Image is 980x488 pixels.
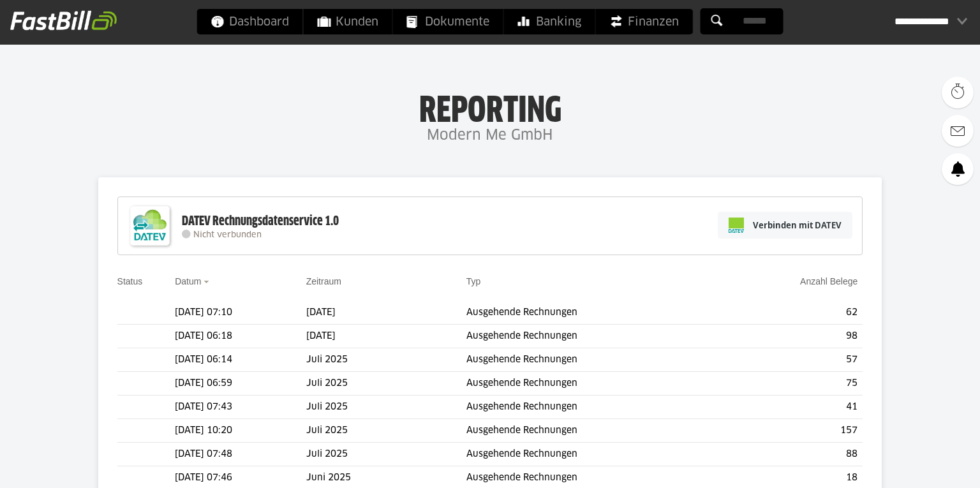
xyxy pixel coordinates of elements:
td: Ausgehende Rechnungen [466,325,720,348]
a: Zeitraum [306,276,341,286]
a: Datum [175,276,201,286]
img: fastbill_logo_white.png [10,10,117,31]
td: 75 [720,372,863,396]
h1: Reporting [128,90,852,123]
td: [DATE] [306,325,466,348]
td: Ausgehende Rechnungen [466,348,720,372]
span: Dashboard [211,9,289,34]
td: 41 [720,396,863,419]
td: [DATE] 06:14 [175,348,306,372]
td: Juli 2025 [306,419,466,443]
img: pi-datev-logo-farbig-24.svg [729,218,744,233]
td: [DATE] 07:10 [175,301,306,325]
td: [DATE] 06:59 [175,372,306,396]
td: 88 [720,443,863,466]
span: Nicht verbunden [193,231,262,239]
td: Juli 2025 [306,348,466,372]
td: Juli 2025 [306,372,466,396]
span: Dokumente [407,9,489,34]
td: Juli 2025 [306,396,466,419]
td: Ausgehende Rechnungen [466,372,720,396]
td: 98 [720,325,863,348]
td: [DATE] 07:43 [175,396,306,419]
span: Finanzen [610,9,679,34]
td: [DATE] 10:20 [175,419,306,443]
td: 57 [720,348,863,372]
a: Status [117,276,143,286]
td: 157 [720,419,863,443]
td: 62 [720,301,863,325]
a: Anzahl Belege [800,276,857,286]
td: [DATE] 07:48 [175,443,306,466]
a: Verbinden mit DATEV [718,212,852,239]
td: Ausgehende Rechnungen [466,301,720,325]
a: Dashboard [197,9,303,34]
span: Verbinden mit DATEV [753,219,842,232]
a: Banking [504,9,595,34]
td: Juli 2025 [306,443,466,466]
a: Dokumente [393,9,503,34]
td: [DATE] 06:18 [175,325,306,348]
iframe: Öffnet ein Widget, in dem Sie weitere Informationen finden [882,450,967,482]
a: Finanzen [596,9,693,34]
span: Kunden [318,9,378,34]
td: Ausgehende Rechnungen [466,419,720,443]
span: Banking [518,9,581,34]
td: Ausgehende Rechnungen [466,443,720,466]
div: DATEV Rechnungsdatenservice 1.0 [182,213,339,230]
a: Typ [466,276,481,286]
td: [DATE] [306,301,466,325]
a: Kunden [304,9,392,34]
td: Ausgehende Rechnungen [466,396,720,419]
img: DATEV-Datenservice Logo [124,200,175,251]
img: sort_desc.gif [204,281,212,283]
